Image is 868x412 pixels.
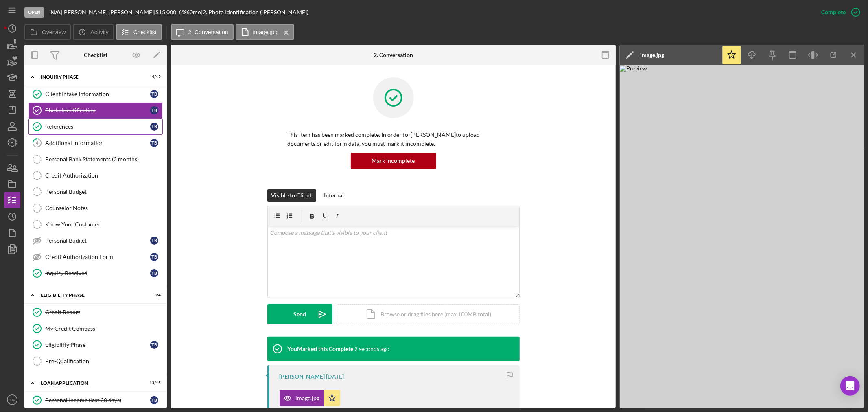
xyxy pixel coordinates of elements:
button: Overview [24,24,71,40]
a: Personal Bank Statements (3 months) [28,151,163,167]
a: Credit Authorization [28,167,163,184]
div: Additional Information [45,140,150,146]
a: Eligibility PhaseTB [28,337,163,353]
img: Preview [620,65,864,408]
label: Activity [90,29,108,35]
div: T B [150,341,158,349]
button: Complete [813,4,864,20]
a: Personal Budget [28,184,163,200]
div: Credit Authorization Form [45,254,150,260]
div: 6 % [179,9,186,15]
div: [PERSON_NAME] [280,373,325,380]
div: Credit Authorization [45,172,162,179]
div: Eligibility Phase [45,342,150,348]
span: $15,000 [155,9,176,15]
div: Pre-Qualification [45,358,162,364]
div: Complete [821,4,846,20]
div: Know Your Customer [45,221,162,228]
div: Eligibility Phase [41,293,140,298]
div: T B [150,253,158,261]
div: Loan Application [41,381,140,386]
div: image.jpg [640,52,664,58]
div: T B [150,237,158,245]
div: Internal [324,189,344,202]
button: Send [267,304,332,324]
a: Personal Income (last 30 days)TB [28,392,163,408]
a: Inquiry ReceivedTB [28,265,163,281]
label: Checklist [133,29,157,35]
a: Photo IdentificationTB [28,102,163,118]
a: My Credit Compass [28,320,163,337]
div: T B [150,139,158,147]
div: References [45,123,150,130]
div: T B [150,90,158,98]
button: Visible to Client [267,189,316,202]
div: Send [293,304,306,324]
div: Counselor Notes [45,205,162,211]
div: Personal Bank Statements (3 months) [45,156,162,162]
button: Activity [73,24,114,40]
div: Personal Budget [45,188,162,195]
div: [PERSON_NAME] [PERSON_NAME] | [62,9,155,15]
p: This item has been marked complete. In order for [PERSON_NAME] to upload documents or edit form d... [288,130,499,149]
div: Checklist [84,52,107,58]
div: 3 / 4 [146,293,161,298]
div: Credit Report [45,309,162,316]
div: | 2. Photo Identification ([PERSON_NAME]) [201,9,308,15]
a: Credit Authorization FormTB [28,249,163,265]
a: Personal BudgetTB [28,232,163,249]
div: Inquiry Phase [41,75,140,79]
div: Open Intercom Messenger [840,376,860,396]
div: T B [150,396,158,404]
button: Checklist [116,24,162,40]
div: 13 / 15 [146,381,161,386]
div: Open [24,7,44,18]
b: N/A [50,9,61,15]
a: Credit Report [28,304,163,320]
a: Client Intake InformationTB [28,86,163,102]
div: You Marked this Complete [288,346,354,352]
button: LG [4,392,20,408]
time: 2025-09-10 19:11 [326,373,344,380]
a: Counselor Notes [28,200,163,216]
div: 4 / 12 [146,75,161,79]
label: 2. Conversation [188,29,228,35]
a: 4Additional InformationTB [28,135,163,151]
div: Personal Income (last 30 days) [45,397,150,403]
time: 2025-09-15 16:28 [355,346,390,352]
div: Visible to Client [271,189,312,202]
div: T B [150,106,158,114]
a: Pre-Qualification [28,353,163,369]
tspan: 4 [36,140,39,145]
div: Personal Budget [45,237,150,244]
div: Mark Incomplete [372,153,415,169]
div: Client Intake Information [45,91,150,97]
div: Inquiry Received [45,270,150,276]
label: Overview [42,29,66,35]
button: image.jpg [236,24,295,40]
a: ReferencesTB [28,118,163,135]
div: T B [150,269,158,277]
text: LG [10,398,15,402]
button: Mark Incomplete [351,153,436,169]
label: image.jpg [253,29,278,35]
div: T B [150,123,158,131]
div: | [50,9,62,15]
div: 2. Conversation [374,52,413,58]
div: 60 mo [186,9,201,15]
div: image.jpg [296,395,320,401]
div: Photo Identification [45,107,150,114]
button: 2. Conversation [171,24,234,40]
button: image.jpg [280,390,340,406]
a: Know Your Customer [28,216,163,232]
div: My Credit Compass [45,325,162,332]
button: Internal [320,189,348,202]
